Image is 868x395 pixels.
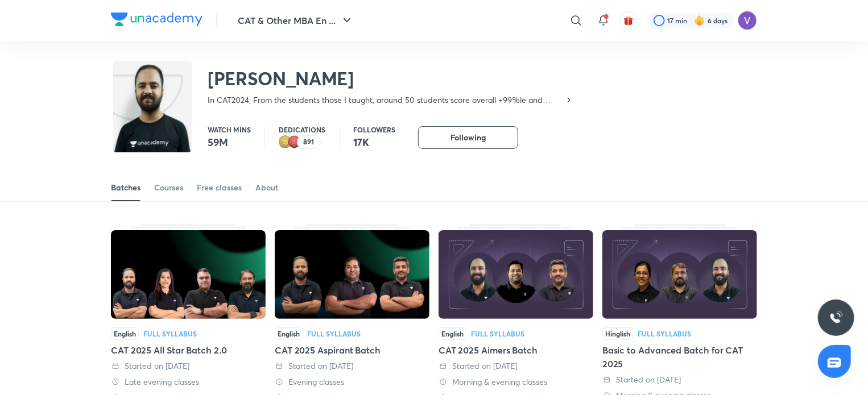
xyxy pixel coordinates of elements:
[450,132,486,143] span: Following
[231,9,361,32] button: CAT & Other MBA En ...
[208,126,251,133] p: Watch mins
[111,174,140,201] a: Batches
[439,376,593,388] div: Morning & evening classes
[111,360,266,372] div: Started on 30 Jan 2025
[208,67,573,90] h2: [PERSON_NAME]
[197,174,242,201] a: Free classes
[255,174,278,201] a: About
[279,126,325,133] p: Dedications
[602,230,757,319] img: Thumbnail
[143,330,197,337] div: Full Syllabus
[738,11,757,30] img: Vatsal Kanodia
[255,182,278,193] div: About
[154,182,183,193] div: Courses
[353,126,395,133] p: Followers
[418,126,518,149] button: Following
[111,376,266,388] div: Late evening classes
[638,330,691,337] div: Full Syllabus
[113,64,192,156] img: class
[111,343,266,357] div: CAT 2025 All Star Batch 2.0
[602,343,757,371] div: Basic to Advanced Batch for CAT 2025
[275,230,429,319] img: Thumbnail
[111,13,202,29] a: Company Logo
[602,327,633,340] span: Hinglish
[307,330,361,337] div: Full Syllabus
[208,94,564,106] p: In CAT2024, From the students those I taught, around 50 students score overall +99%le and around ...
[602,374,757,385] div: Started on 2 Dec 2024
[439,343,593,357] div: CAT 2025 Aimers Batch
[353,135,395,149] p: 17K
[623,15,634,26] img: avatar
[439,360,593,372] div: Started on 29 Dec 2024
[304,138,315,146] p: 891
[275,327,303,340] span: English
[275,343,429,357] div: CAT 2025 Aspirant Batch
[197,182,242,193] div: Free classes
[111,230,266,319] img: Thumbnail
[279,135,292,149] img: educator badge2
[111,13,202,26] img: Company Logo
[275,376,429,388] div: Evening classes
[154,174,183,201] a: Courses
[829,311,843,325] img: ttu
[694,15,705,26] img: streak
[288,135,301,149] img: educator badge1
[208,135,251,149] p: 59M
[619,11,638,30] button: avatar
[111,182,140,193] div: Batches
[439,327,466,340] span: English
[471,330,524,337] div: Full Syllabus
[275,360,429,372] div: Started on 2 Jan 2025
[439,230,593,319] img: Thumbnail
[111,327,139,340] span: English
